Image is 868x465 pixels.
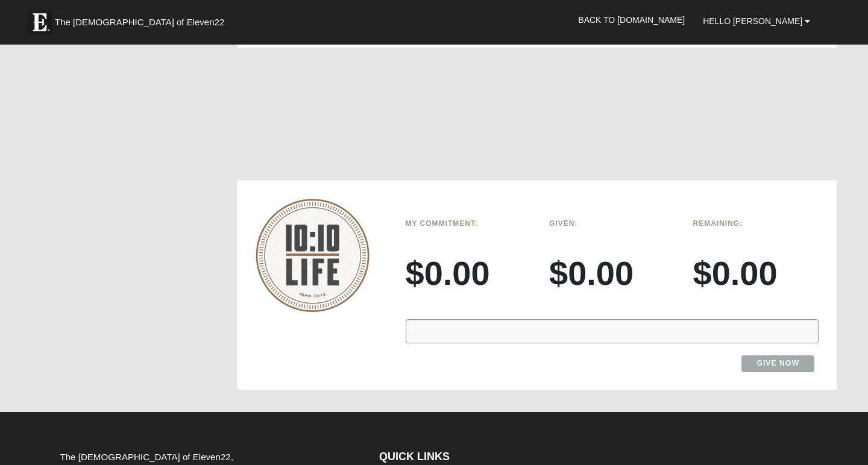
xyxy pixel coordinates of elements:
[693,219,819,228] h6: Remaining:
[379,451,553,464] h4: QUICK LINKS
[569,5,694,35] a: Back to [DOMAIN_NAME]
[549,253,675,293] h3: $0.00
[694,6,819,36] a: Hello [PERSON_NAME]
[406,253,532,293] h3: $0.00
[406,219,532,228] h6: My Commitment:
[22,4,263,34] a: The [DEMOGRAPHIC_DATA] of Eleven22
[28,10,52,34] img: Eleven22 logo
[256,199,370,312] img: 10-10-Life-logo-round-no-scripture.png
[693,253,819,293] h3: $0.00
[703,16,802,26] span: Hello [PERSON_NAME]
[741,355,814,372] a: Give Now
[55,16,224,28] span: The [DEMOGRAPHIC_DATA] of Eleven22
[549,219,675,228] h6: Given:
